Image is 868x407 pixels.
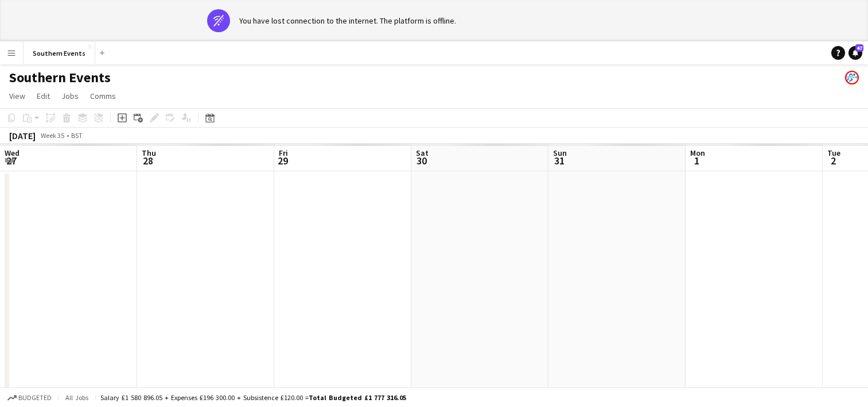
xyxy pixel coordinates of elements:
[24,42,95,64] button: Southern Events
[142,148,156,158] span: Thu
[239,16,456,26] div: You have lost connection to the internet. The platform is offline.
[63,393,91,402] span: All jobs
[18,394,52,402] span: Budgeted
[416,148,429,158] span: Sat
[5,89,30,103] a: View
[688,154,705,167] span: 1
[71,131,83,140] div: BST
[57,89,83,103] a: Jobs
[855,44,863,52] span: 47
[6,391,53,404] button: Budgeted
[9,91,25,101] span: View
[5,148,20,158] span: Wed
[277,154,288,167] span: 29
[3,154,20,167] span: 27
[414,154,429,167] span: 30
[38,131,67,140] span: Week 35
[690,148,705,158] span: Mon
[85,89,120,103] a: Comms
[37,91,50,101] span: Edit
[845,71,859,85] app-user-avatar: RunThrough Events
[279,148,288,158] span: Fri
[827,148,840,158] span: Tue
[551,154,567,167] span: 31
[32,89,55,103] a: Edit
[553,148,567,158] span: Sun
[100,393,406,402] div: Salary £1 580 896.05 + Expenses £196 300.00 + Subsistence £120.00 =
[309,393,406,402] span: Total Budgeted £1 777 316.05
[90,91,116,101] span: Comms
[61,91,79,101] span: Jobs
[9,130,36,141] div: [DATE]
[848,46,862,60] a: 47
[826,154,840,167] span: 2
[9,69,111,86] h1: Southern Events
[140,154,156,167] span: 28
